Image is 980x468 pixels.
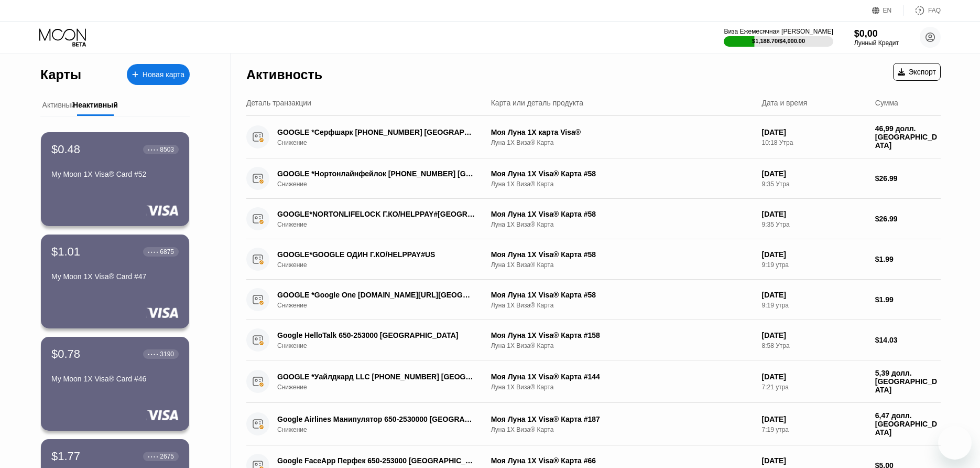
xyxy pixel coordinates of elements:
[761,373,866,381] div: [DATE]
[491,291,754,299] div: Моя Луна 1X Visa® Карта #58
[246,320,941,360] div: Google HelloTalk 650-253000 [GEOGRAPHIC_DATA]СнижениеМоя Луна 1X Visa® Карта #158Луна 1X Виза® Ка...
[491,302,754,309] div: Луна 1X Виза® Карта
[160,248,174,256] div: 6875
[51,450,80,463] div: $1.77
[277,342,490,349] div: Снижение
[277,210,475,218] div: GOOGLE*NORTONLIFELOCK Г.КО/HELPPAY#[GEOGRAPHIC_DATA]
[761,302,866,309] div: 9:19 утра
[875,295,941,304] div: $1.99
[761,291,866,299] div: [DATE]
[491,99,583,107] div: Карта или деталь продукта
[148,353,158,356] div: ● ● ● ●
[148,148,158,151] div: ● ● ● ●
[761,250,866,259] div: [DATE]
[491,415,754,423] div: Моя Луна 1X Visa® Карта #187
[938,426,972,460] iframe: Кнопка запуска окна обмена сообщениями
[51,347,80,361] div: $0.78
[277,221,490,228] div: Снижение
[42,101,75,109] div: Активный
[148,455,158,458] div: ● ● ● ●
[854,28,899,39] div: $0,00
[491,342,754,349] div: Луна 1X Виза® Карта
[143,70,184,79] div: Новая карта
[277,426,490,433] div: Снижение
[277,128,475,136] div: GOOGLE *Серфшарк [PHONE_NUMBER] [GEOGRAPHIC_DATA]
[277,373,475,381] div: GOOGLE *Уайлдкард LLC [PHONE_NUMBER] [GEOGRAPHIC_DATA]
[491,180,754,188] div: Луна 1X Виза® Карта
[160,453,174,460] div: 2675
[40,67,81,82] div: Карты
[491,331,754,339] div: Моя Луна 1X Visa® Карта #158
[761,139,866,146] div: 10:18 Утра
[246,199,941,239] div: GOOGLE*NORTONLIFELOCK Г.КО/HELPPAY#[GEOGRAPHIC_DATA]СнижениеМоя Луна 1X Visa® Карта #58Луна 1X Ви...
[761,426,866,433] div: 7:19 утра
[491,384,754,391] div: Луна 1X Виза® Карта
[491,139,754,146] div: Луна 1X Виза® Карта
[875,336,941,344] div: $14.03
[277,169,475,178] div: GOOGLE *Нортонлайнфейлок [PHONE_NUMBER] [GEOGRAPHIC_DATA]
[761,99,807,107] div: Дата и время
[854,28,899,47] div: $0,00Лунный Кредит
[872,5,904,16] div: EN
[127,64,190,85] div: Новая карта
[51,170,179,178] div: My Moon 1X Visa® Card #52
[491,250,754,259] div: Моя Луна 1X Visa® Карта #58
[761,128,866,136] div: [DATE]
[875,124,941,150] div: 46,99 долл. [GEOGRAPHIC_DATA]
[761,384,866,391] div: 7:21 утра
[761,261,866,269] div: 9:19 утра
[148,250,158,253] div: ● ● ● ●
[761,221,866,228] div: 9:35 Утра
[246,158,941,199] div: GOOGLE *Нортонлайнфейлок [PHONE_NUMBER] [GEOGRAPHIC_DATA]СнижениеМоя Луна 1X Visa® Карта #58Луна ...
[277,139,490,146] div: Снижение
[277,261,490,269] div: Снижение
[898,68,936,76] div: Экспорт
[761,415,866,423] div: [DATE]
[246,116,941,158] div: GOOGLE *Серфшарк [PHONE_NUMBER] [GEOGRAPHIC_DATA]СнижениеМоя Луна 1X карта Visa®Луна 1X Виза® Кар...
[875,369,941,394] div: 5,39 долл. [GEOGRAPHIC_DATA]
[893,63,941,81] div: Экспорт
[761,169,866,178] div: [DATE]
[277,180,490,188] div: Снижение
[491,169,754,178] div: Моя Луна 1X Visa® Карта #58
[491,373,754,381] div: Моя Луна 1X Visa® Карта #144
[904,5,941,16] div: FAQ
[854,39,899,47] div: Лунный Кредит
[277,291,475,299] div: GOOGLE *Google One [DOMAIN_NAME][URL][GEOGRAPHIC_DATA]
[491,221,754,228] div: Луна 1X Виза® Карта
[875,411,941,437] div: 6,47 долл. [GEOGRAPHIC_DATA]
[761,331,866,339] div: [DATE]
[491,210,754,218] div: Моя Луна 1X Visa® Карта #58
[73,101,118,109] div: Неактивный
[491,426,754,433] div: Луна 1X Виза® Карта
[277,331,475,339] div: Google HelloTalk 650-253000 [GEOGRAPHIC_DATA]
[246,67,322,82] div: Активность
[875,215,941,223] div: $26.99
[761,180,866,188] div: 9:35 Утра
[277,250,475,259] div: GOOGLE*GOOGLE ОДИН Г.КО/HELPPAY#US
[724,28,833,47] div: Виза Ежемесячная [PERSON_NAME]$1,188.70/$4,000.00
[277,384,490,391] div: Снижение
[491,261,754,269] div: Луна 1X Виза® Карта
[246,280,941,320] div: GOOGLE *Google One [DOMAIN_NAME][URL][GEOGRAPHIC_DATA]СнижениеМоя Луна 1X Visa® Карта #58Луна 1X ...
[875,255,941,263] div: $1.99
[277,415,475,423] div: Google Airlines Манипулятор 650-2530000 [GEOGRAPHIC_DATA]
[160,350,174,358] div: 3190
[875,99,898,107] div: Сумма
[928,7,941,14] div: FAQ
[277,302,490,309] div: Снижение
[724,28,833,35] div: Виза Ежемесячная [PERSON_NAME]
[761,210,866,218] div: [DATE]
[51,245,80,259] div: $1.01
[51,375,179,383] div: My Moon 1X Visa® Card #46
[246,360,941,403] div: GOOGLE *Уайлдкард LLC [PHONE_NUMBER] [GEOGRAPHIC_DATA]СнижениеМоя Луна 1X Visa® Карта #144Луна 1X...
[761,342,866,349] div: 8:58 Утра
[246,239,941,280] div: GOOGLE*GOOGLE ОДИН Г.КО/HELPPAY#USСнижениеМоя Луна 1X Visa® Карта #58Луна 1X Виза® Карта[DATE]9:1...
[51,272,179,281] div: My Moon 1X Visa® Card #47
[277,456,475,465] div: Google FaceApp Перфек 650-253000 [GEOGRAPHIC_DATA]
[41,337,189,431] div: $0.78● ● ● ●3190My Moon 1X Visa® Card #46
[875,174,941,183] div: $26.99
[41,235,189,328] div: $1.01● ● ● ●6875My Moon 1X Visa® Card #47
[491,456,754,465] div: Моя Луна 1X Visa® Карта #66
